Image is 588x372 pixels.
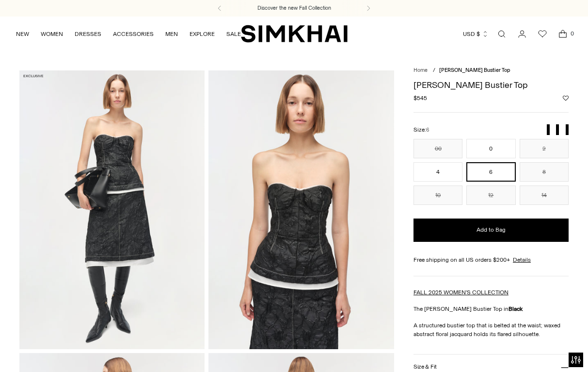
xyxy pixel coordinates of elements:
p: The [PERSON_NAME] Bustier Top in [413,304,569,313]
strong: Black [509,305,523,312]
a: FALL 2025 WOMEN'S COLLECTION [413,289,509,296]
a: EXPLORE [190,23,215,45]
button: 12 [466,186,515,205]
span: 0 [568,29,576,38]
h1: [PERSON_NAME] Bustier Top [413,81,569,89]
button: 6 [466,162,515,182]
span: [PERSON_NAME] Bustier Top [439,67,510,73]
a: NEW [16,23,29,45]
h3: Size & Fit [413,364,437,370]
img: Zander Jacquard Bustier Top [19,70,205,349]
a: DRESSES [75,23,101,45]
button: 14 [520,186,569,205]
a: MEN [165,23,178,45]
a: WOMEN [41,23,63,45]
a: Details [513,255,531,264]
label: Size: [413,125,429,135]
nav: breadcrumbs [413,67,569,75]
a: ACCESSORIES [113,23,154,45]
img: Zander Jacquard Bustier Top [208,70,394,349]
button: Add to Bag [413,219,569,242]
span: $545 [413,94,427,102]
a: SIMKHAI [241,24,348,43]
button: 4 [413,162,462,182]
a: Go to the account page [512,24,532,44]
button: 00 [413,139,462,158]
a: Open cart modal [553,24,572,44]
button: 0 [466,139,515,158]
div: / [433,67,435,75]
a: Discover the new Fall Collection [257,4,331,12]
a: Wishlist [533,24,552,44]
a: Home [413,67,428,73]
button: USD $ [463,23,489,45]
a: SALE [226,23,241,45]
div: Free shipping on all US orders $200+ [413,255,569,264]
button: 8 [520,162,569,182]
button: Add to Wishlist [563,95,569,101]
span: Add to Bag [477,226,506,234]
span: 6 [426,127,429,133]
button: 10 [413,186,462,205]
p: A structured bustier top that is belted at the waist; waxed abstract floral jacquard holds its fl... [413,321,569,338]
a: Open search modal [492,24,511,44]
button: 2 [520,139,569,158]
